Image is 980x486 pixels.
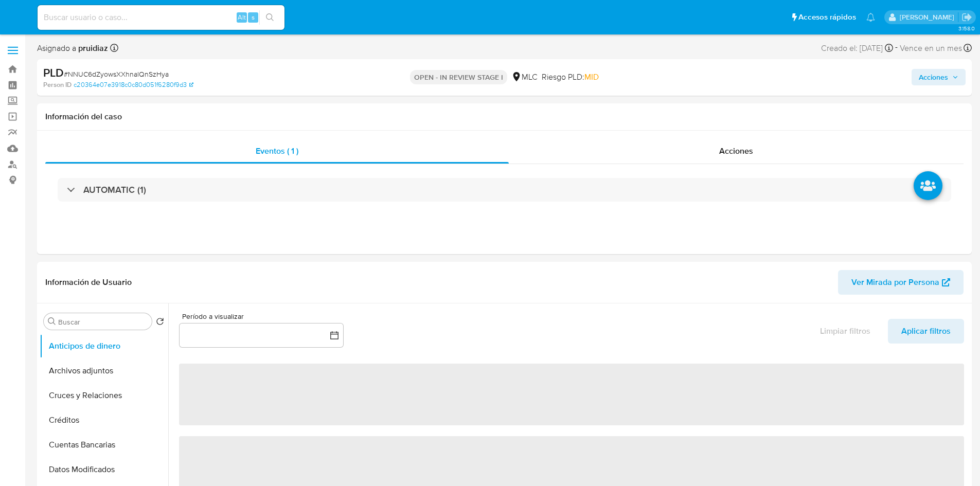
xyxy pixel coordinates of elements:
a: c20364e07e3918c0c80d051f6280f9d3 [74,80,193,89]
span: MID [584,71,599,83]
div: AUTOMATIC (1) [58,178,951,202]
span: Vence en un mes [900,43,962,54]
button: Buscar [48,317,56,326]
b: Person ID [43,80,72,89]
span: Accesos rápidos [798,12,856,23]
b: PLD [43,64,64,81]
button: Acciones [912,69,966,85]
p: OPEN - IN REVIEW STAGE I [410,70,507,84]
a: Notificaciones [866,13,875,22]
span: # NNUC6dZyowsXXhnalQnSzHya [64,69,169,79]
h1: Información del caso [45,112,964,122]
button: Datos Modificados [40,457,168,482]
button: Ver Mirada por Persona [838,270,964,295]
p: pablo.ruidiaz@mercadolibre.com [900,12,958,22]
a: Salir [961,12,972,23]
h1: Información de Usuario [45,277,132,287]
input: Buscar [58,317,148,327]
span: - [895,41,898,55]
span: s [252,12,255,22]
span: Acciones [719,145,753,157]
div: Creado el: [DATE] [821,41,893,55]
button: Volver al orden por defecto [156,317,164,329]
div: MLC [511,71,538,83]
button: Anticipos de dinero [40,334,168,358]
input: Buscar usuario o caso... [38,11,284,24]
button: Archivos adjuntos [40,358,168,383]
span: Acciones [919,69,948,85]
b: pruidiaz [76,42,108,54]
button: Cruces y Relaciones [40,383,168,408]
span: Asignado a [37,43,108,54]
span: Eventos ( 1 ) [256,145,298,157]
span: Ver Mirada por Persona [851,270,939,295]
h3: AUTOMATIC (1) [83,184,146,195]
button: search-icon [259,10,280,25]
button: Créditos [40,408,168,433]
button: Cuentas Bancarias [40,433,168,457]
span: Riesgo PLD: [542,71,599,83]
span: Alt [238,12,246,22]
